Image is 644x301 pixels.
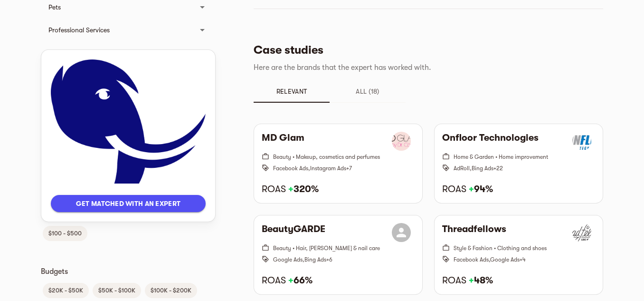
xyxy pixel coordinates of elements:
[254,124,422,203] button: MD GlamBeauty • Makeup, cosmetics and perfumesFacebook Ads,Instagram Ads+7ROAS +320%
[572,132,591,151] img: f1926779bf0c054c161c563d107bc5fb.png
[520,256,526,263] span: + 4
[273,165,310,172] span: Facebook Ads ,
[145,285,197,296] span: $100K - $200K
[254,215,422,294] button: BeautyGARDEBeauty • Hair, [PERSON_NAME] & nail careGoogle Ads,Bing Ads+6ROAS +66%
[48,24,191,36] div: Professional Services
[435,215,603,294] button: ThreadfellowsStyle & Fashion • Clothing and shoesFacebook Ads,Google Ads+4ROAS +48%
[41,266,216,277] p: Budgets
[304,256,326,263] span: Bing Ads
[254,62,596,73] p: Here are the brands that the expert has worked with.
[51,195,206,212] button: Get matched with an expert
[469,184,474,194] span: +
[58,198,198,209] span: Get matched with an expert
[469,184,493,194] strong: 94%
[442,274,595,287] h6: ROAS
[48,47,191,58] div: Sports, Outdoors & Fitness
[442,183,595,195] h6: ROAS
[335,86,400,97] span: All (18)
[442,132,539,151] h6: Onfloor Technologies
[442,223,506,242] h6: Threadfellows
[43,285,89,296] span: $20K - $50K
[435,124,603,203] button: Onfloor TechnologiesHome & Garden • Home improvementAdRoll,Bing Ads+22ROAS +94%
[572,223,591,242] img: logo.png
[288,275,313,286] strong: 66%
[346,165,352,172] span: + 7
[288,184,319,194] strong: 320%
[288,184,294,194] span: +
[43,228,87,239] span: $100 - $500
[490,256,520,263] span: Google Ads
[41,19,216,41] div: Professional Services
[326,256,332,263] span: + 6
[469,275,493,286] strong: 48%
[273,256,304,263] span: Google Ads ,
[273,154,380,160] span: Beauty • Makeup, cosmetics and perfumes
[454,245,547,252] span: Style & Fashion • Clothing and shoes
[493,165,503,172] span: + 22
[273,245,380,252] span: Beauty • Hair, [PERSON_NAME] & nail care
[454,256,490,263] span: Facebook Ads ,
[41,41,216,64] div: Sports, Outdoors & Fitness
[469,275,474,286] span: +
[262,274,415,287] h6: ROAS
[254,42,596,58] h5: Case studies
[472,165,493,172] span: Bing Ads
[48,1,191,13] div: Pets
[288,275,294,286] span: +
[392,132,411,151] img: Footer_logo_170x_9bb6514a-63d8-4595-aa4a-624a6d37dc2c.png
[93,285,141,296] span: $50K - $100K
[262,223,325,242] h6: BeautyGARDE
[262,183,415,195] h6: ROAS
[259,86,324,97] span: Relevant
[454,165,472,172] span: AdRoll ,
[310,165,346,172] span: Instagram Ads
[454,154,548,160] span: Home & Garden • Home improvement
[262,132,304,151] h6: MD Glam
